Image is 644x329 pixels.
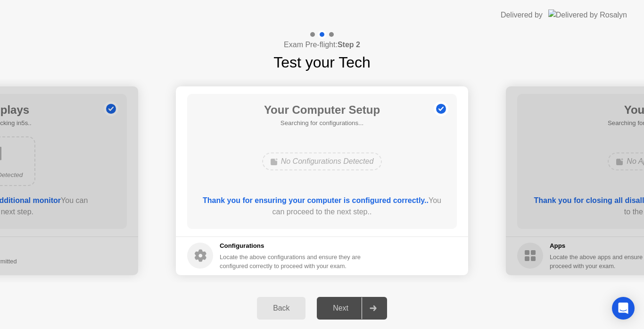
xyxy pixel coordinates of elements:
[612,297,635,320] div: Open Intercom Messenger
[203,196,429,204] b: Thank you for ensuring your computer is configured correctly..
[201,195,444,218] div: You can proceed to the next step..
[320,304,362,312] div: Next
[220,241,363,251] h5: Configurations
[257,297,305,320] button: Back
[262,152,382,170] div: No Configurations Detected
[338,41,360,49] b: Step 2
[501,9,543,21] div: Delivered by
[264,101,380,118] h1: Your Computer Setup
[284,39,360,51] h4: Exam Pre-flight:
[264,118,380,128] h5: Searching for configurations...
[220,253,363,270] div: Locate the above configurations and ensure they are configured correctly to proceed with your exam.
[260,304,303,312] div: Back
[317,297,387,320] button: Next
[273,51,371,74] h1: Test your Tech
[548,9,627,20] img: Delivered by Rosalyn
